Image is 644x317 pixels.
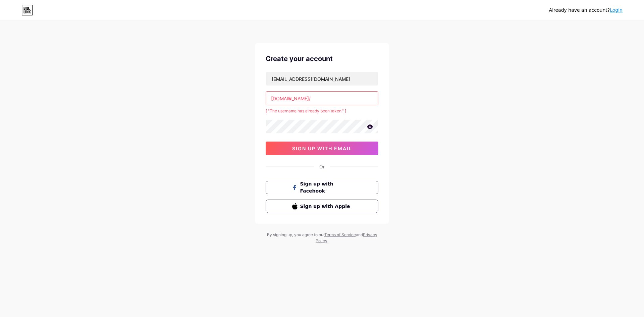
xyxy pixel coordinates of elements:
[610,7,623,13] a: Login
[300,180,352,195] span: Sign up with Facebook
[324,232,356,237] a: Terms of Service
[266,108,378,114] div: [ "The username has already been taken." ]
[266,142,378,155] button: sign up with email
[266,92,378,105] input: username
[271,95,311,102] div: [DOMAIN_NAME]/
[549,7,623,14] div: Already have an account?
[265,232,379,244] div: By signing up, you agree to our and .
[292,146,352,151] span: sign up with email
[266,181,378,194] button: Sign up with Facebook
[300,203,352,210] span: Sign up with Apple
[319,163,325,170] div: Or
[266,200,378,213] button: Sign up with Apple
[266,54,378,64] div: Create your account
[266,72,378,86] input: Email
